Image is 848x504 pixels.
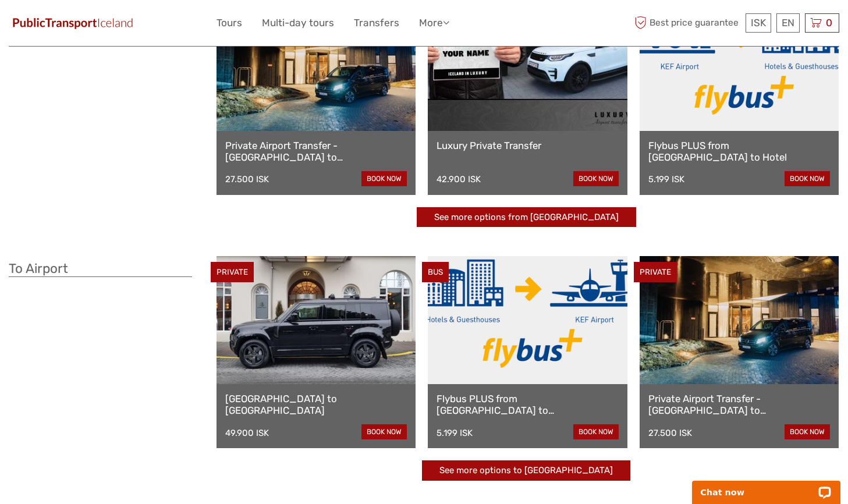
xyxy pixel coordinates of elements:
[776,13,800,33] div: EN
[422,460,630,481] a: See more options to [GEOGRAPHIC_DATA]
[225,428,269,438] div: 49.900 ISK
[361,171,407,186] a: book now
[751,17,766,29] span: ISK
[422,262,449,282] div: BUS
[631,13,743,33] span: Best price guarantee
[785,171,830,186] a: book now
[573,171,619,186] a: book now
[437,174,481,184] div: 42.900 ISK
[824,17,834,29] span: 0
[211,262,254,282] div: PRIVATE
[417,207,636,228] a: See more options from [GEOGRAPHIC_DATA]
[648,393,830,417] a: Private Airport Transfer - [GEOGRAPHIC_DATA] to [GEOGRAPHIC_DATA]
[437,393,618,417] a: Flybus PLUS from [GEOGRAPHIC_DATA] to [GEOGRAPHIC_DATA]
[648,174,684,184] div: 5.199 ISK
[225,174,269,184] div: 27.500 ISK
[262,15,334,31] a: Multi-day tours
[684,467,848,504] iframe: LiveChat chat widget
[354,15,399,31] a: Transfers
[419,15,449,31] a: More
[573,424,619,439] a: book now
[225,140,407,164] a: Private Airport Transfer - [GEOGRAPHIC_DATA] to [GEOGRAPHIC_DATA]
[648,140,830,164] a: Flybus PLUS from [GEOGRAPHIC_DATA] to Hotel
[9,261,192,277] h3: To Airport
[634,262,677,282] div: PRIVATE
[437,428,473,438] div: 5.199 ISK
[225,393,407,417] a: [GEOGRAPHIC_DATA] to [GEOGRAPHIC_DATA]
[9,15,137,31] img: 649-6460f36e-8799-4323-b450-83d04da7ab63_logo_small.jpg
[437,140,618,151] a: Luxury Private Transfer
[361,424,407,439] a: book now
[648,428,692,438] div: 27.500 ISK
[785,424,830,439] a: book now
[217,15,242,31] a: Tours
